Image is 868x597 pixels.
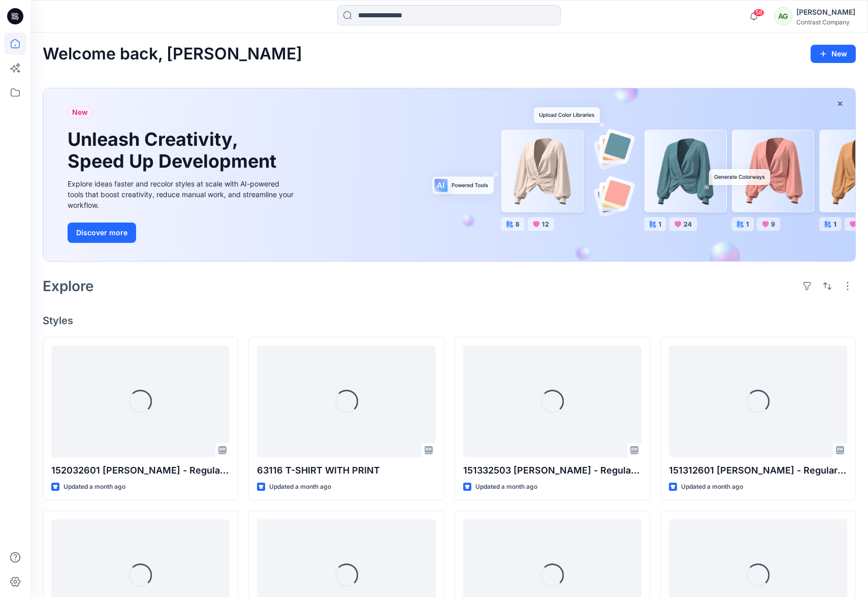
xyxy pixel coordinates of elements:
p: Updated a month ago [63,482,125,492]
h2: Welcome back, [PERSON_NAME] [43,45,302,64]
h1: Unleash Creativity, Speed Up Development [68,129,281,172]
p: 151312601 [PERSON_NAME] - Regular shirt LS - RG51201 [669,463,847,478]
h4: Styles [43,315,856,327]
span: 58 [753,9,764,17]
p: Updated a month ago [475,482,537,492]
p: 63116 T-SHIRT WITH PRINT [257,463,435,478]
h2: Explore [43,278,94,294]
div: Explore ideas faster and recolor styles at scale with AI-powered tools that boost creativity, red... [68,178,296,210]
div: [PERSON_NAME] [796,6,855,18]
span: New [72,106,88,118]
div: AG [774,7,792,25]
p: 151332503 [PERSON_NAME] - Regular Shirt LS - RG51201 [463,463,641,478]
a: Discover more [68,223,296,243]
div: Contrast Company [796,18,855,26]
button: New [811,45,856,63]
p: Updated a month ago [269,482,331,492]
p: Updated a month ago [681,482,743,492]
p: 152032601 [PERSON_NAME] - Regular T-shirt SS - RG51010 [51,463,230,478]
button: Discover more [68,223,136,243]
